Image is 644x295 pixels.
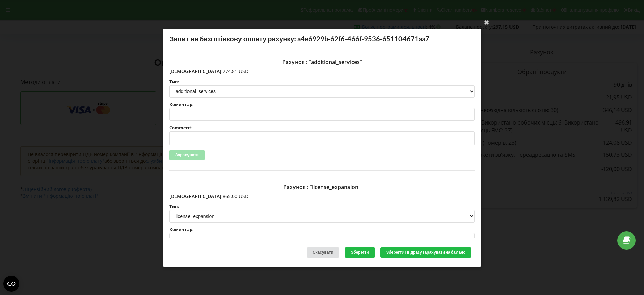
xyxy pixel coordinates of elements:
button: Open CMP widget [3,276,19,292]
div: Рахунок : "license_expansion" [169,181,475,193]
div: Рахунок : "additional_services" [169,56,475,68]
label: Коментар: [169,102,475,107]
span: [DEMOGRAPHIC_DATA]: [169,193,223,199]
div: Скасувати [307,247,339,258]
p: 274,81 USD [169,68,475,75]
p: 865,00 USD [169,193,475,200]
label: Тип: [169,79,475,84]
div: Запит на безготівкову оплату рахунку: a4e6929b-62f6-466f-9536-651104671aa7 [163,29,481,49]
label: Тип: [169,204,475,209]
span: [DEMOGRAPHIC_DATA]: [169,68,223,74]
label: Comment: [169,126,475,130]
label: Коментар: [169,227,475,232]
button: Зберегти [345,247,375,258]
button: Зберегти і відразу зарахувати на баланс [380,247,471,258]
